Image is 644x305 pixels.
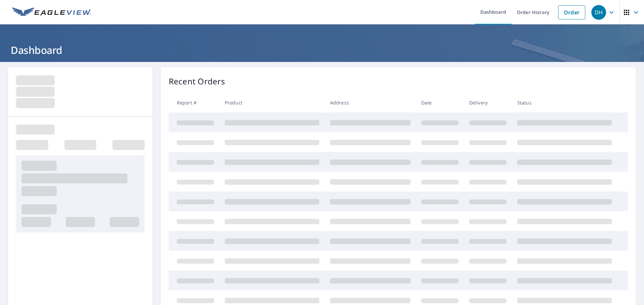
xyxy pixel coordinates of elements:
[558,5,585,19] a: Order
[512,93,617,112] th: Status
[12,7,91,17] img: EV Logo
[169,93,219,112] th: Report #
[325,93,416,112] th: Address
[416,93,464,112] th: Date
[219,93,325,112] th: Product
[591,5,606,20] div: DH
[8,43,636,57] h1: Dashboard
[169,75,225,87] p: Recent Orders
[464,93,512,112] th: Delivery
